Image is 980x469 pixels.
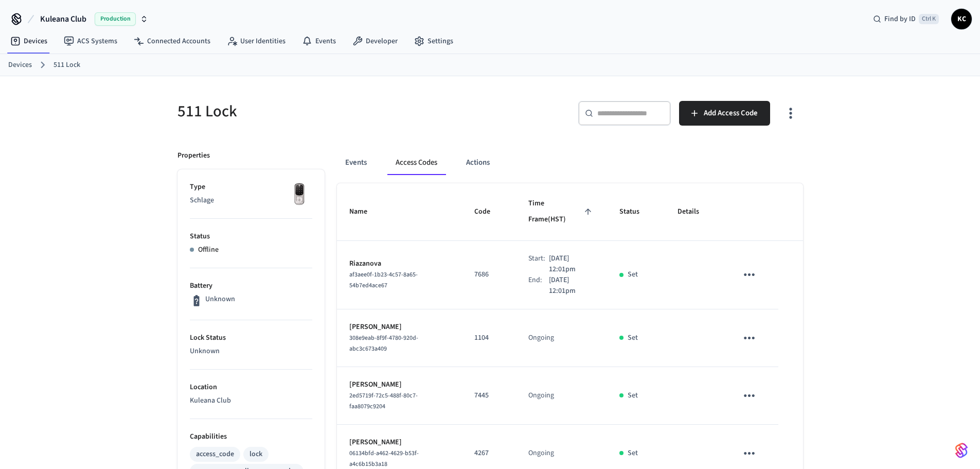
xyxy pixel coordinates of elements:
[474,390,504,401] p: 7445
[516,367,608,425] td: Ongoing
[919,14,939,24] span: Ctrl K
[196,449,234,460] div: access_code
[8,60,32,71] a: Devices
[250,449,262,460] div: lock
[628,333,638,343] p: Set
[549,275,595,297] p: [DATE] 12:01pm
[349,379,450,390] p: [PERSON_NAME]
[952,10,971,28] span: KC
[458,150,498,175] button: Actions
[177,101,484,122] h5: 511 Lock
[344,32,406,50] a: Developer
[349,322,450,333] p: [PERSON_NAME]
[628,390,638,401] p: Set
[126,32,219,50] a: Connected Accounts
[177,150,210,161] p: Properties
[198,245,219,255] p: Offline
[474,448,504,459] p: 4267
[190,382,312,393] p: Location
[337,150,375,175] button: Events
[704,107,758,120] span: Add Access Code
[528,275,549,297] div: End:
[190,346,312,357] p: Unknown
[190,333,312,343] p: Lock Status
[40,13,86,25] span: Kuleana Club
[406,32,461,50] a: Settings
[619,204,653,220] span: Status
[549,253,595,275] p: [DATE] 12:01pm
[190,182,312,193] p: Type
[349,437,450,448] p: [PERSON_NAME]
[387,150,446,175] button: Access Codes
[474,204,504,220] span: Code
[349,258,450,269] p: Riazanova
[190,281,312,291] p: Battery
[337,150,803,175] div: ant example
[56,32,126,50] a: ACS Systems
[474,333,504,343] p: 1104
[516,309,608,367] td: Ongoing
[219,32,294,50] a: User Identities
[955,442,968,459] img: SeamLogoGradient.69752ec5.svg
[95,12,136,26] span: Production
[54,60,80,71] a: 511 Lock
[190,395,312,406] p: Kuleana Club
[205,294,235,305] p: Unknown
[349,204,381,220] span: Name
[528,196,595,228] span: Time Frame(HST)
[349,270,418,290] span: af3aee0f-1b23-4c57-8a65-54b7ed4ace67
[474,269,504,280] p: 7686
[528,253,549,275] div: Start:
[287,182,312,207] img: Yale Assure Touchscreen Wifi Smart Lock, Satin Nickel, Front
[294,32,344,50] a: Events
[679,101,770,126] button: Add Access Code
[628,269,638,280] p: Set
[190,231,312,242] p: Status
[190,431,312,442] p: Capabilities
[349,334,418,353] span: 308e9eab-8f9f-4780-920d-abc3c673a409
[349,391,418,411] span: 2ed5719f-72c5-488f-80c7-faa8079c9204
[678,204,712,220] span: Details
[349,449,419,468] span: 06134bfd-a462-4629-b53f-a4c6b15b3a18
[628,448,638,459] p: Set
[2,32,56,50] a: Devices
[884,14,916,24] span: Find by ID
[951,9,972,29] button: KC
[190,195,312,206] p: Schlage
[865,10,947,28] div: Find by IDCtrl K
